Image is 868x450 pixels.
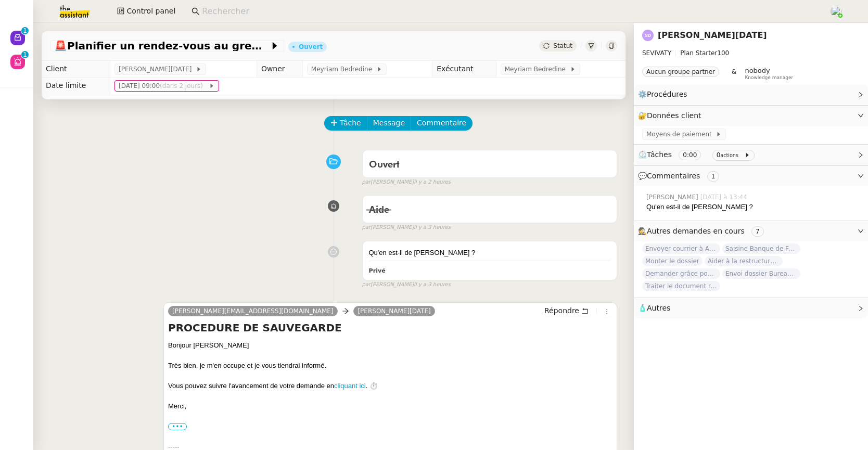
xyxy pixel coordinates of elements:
span: (dans 2 jours) [160,82,205,89]
span: par [362,178,371,187]
span: Demander grâce pour les amendes [642,268,720,279]
div: Qu'en est-il de [PERSON_NAME] ? [646,202,860,212]
button: Tâche [324,116,367,131]
span: 0 [717,151,721,159]
small: [PERSON_NAME] [362,280,451,289]
nz-badge-sup: 1 [21,27,29,34]
img: svg [642,30,654,41]
span: Envoyer courrier à AXA et questionnaire [642,243,720,254]
span: Planifier un rendez-vous au greffe [54,41,270,51]
a: [PERSON_NAME][DATE] [353,306,435,316]
td: Owner [257,61,302,78]
span: 100 [717,49,729,57]
span: Control panel [126,5,175,17]
span: il y a 3 heures [414,223,451,232]
span: Knowledge manager [745,75,793,81]
small: actions [720,152,738,158]
a: cliquant ici [334,382,366,390]
nz-tag: 0:00 [679,150,701,160]
span: Saisine Banque de France [722,243,800,254]
nz-badge-sup: 1 [21,51,29,58]
td: Exécutant [432,61,496,78]
button: Commentaire [411,116,473,131]
button: Control panel [111,4,182,19]
span: Envoi dossier Bureau central de tarification [722,268,800,279]
span: [PERSON_NAME][DATE] [119,64,196,74]
img: users%2FNTfmycKsCFdqp6LX6USf2FmuPJo2%2Favatar%2Fprofile-pic%20(1).png [831,6,842,17]
span: Commentaires [647,172,700,180]
app-user-label: Knowledge manager [745,67,793,80]
button: Répondre [541,305,592,316]
td: Date limite [42,78,110,94]
span: 🚨 [54,40,67,52]
span: SEVIVATY [642,49,671,57]
span: Message [373,117,405,129]
span: il y a 2 heures [414,178,451,187]
span: Tâches [647,150,672,159]
span: [DATE] à 13:44 [700,192,749,202]
label: ••• [168,423,187,430]
span: Plan Starter [680,49,717,57]
p: 1 [23,51,27,60]
span: Meyriam Bedredine [505,64,570,74]
small: [PERSON_NAME] [362,223,451,232]
span: Procédures [647,90,687,98]
span: par [362,280,371,289]
div: 💬Commentaires 1 [634,166,868,186]
span: Monter le dossier [642,256,703,266]
b: Privé [369,267,386,274]
div: 🧴Autres [634,298,868,318]
span: Traiter le document reçu [642,281,720,291]
span: 💬 [638,172,723,180]
span: Tâche [340,117,361,129]
nz-tag: 7 [751,226,764,237]
span: ⚙️ [638,88,692,100]
span: 🔐 [638,110,706,122]
span: [PERSON_NAME][EMAIL_ADDRESS][DOMAIN_NAME] [172,307,334,315]
span: & [732,67,736,80]
span: Autres [647,304,670,312]
div: ⚙️Procédures [634,84,868,105]
span: Ouvert [369,160,400,170]
div: Qu'en est-il de [PERSON_NAME] ? [369,248,611,258]
p: 1 [23,27,27,36]
div: Vous pouvez suivre l'avancement de votre demande en . ⏱️ [168,381,612,391]
span: [DATE] 09:00 [119,81,209,91]
span: Moyens de paiement [646,129,716,139]
nz-tag: 1 [707,171,720,182]
span: Aider à la restructuration du PGE [705,256,783,266]
span: [PERSON_NAME] [646,192,700,202]
span: Aide [369,205,389,215]
button: Message [367,116,411,131]
span: ⏲️ [638,150,759,159]
span: Statut [553,42,572,49]
div: 🕵️Autres demandes en cours 7 [634,221,868,241]
small: [PERSON_NAME] [362,178,451,187]
h4: PROCEDURE DE SAUVEGARDE [168,320,612,335]
span: Commentaire [417,117,466,129]
div: Merci, [168,401,612,412]
div: ⏲️Tâches 0:00 0actions [634,145,868,165]
nz-tag: Aucun groupe partner [642,67,719,77]
span: par [362,223,371,232]
span: Meyriam Bedredine [311,64,376,74]
td: Client [42,61,110,78]
span: nobody [745,67,770,74]
input: Rechercher [202,5,819,19]
div: Ouvert [299,44,323,50]
div: Très bien, je m'en occupe et je vous tiendrai informé. [168,361,612,371]
span: il y a 3 heures [414,280,451,289]
span: 🕵️ [638,227,768,235]
span: Répondre [544,305,579,316]
a: [PERSON_NAME][DATE] [658,30,767,40]
span: 🧴 [638,304,670,312]
div: Bonjour [PERSON_NAME] [168,340,612,351]
span: Autres demandes en cours [647,227,745,235]
span: Données client [647,111,701,120]
div: 🔐Données client [634,106,868,126]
